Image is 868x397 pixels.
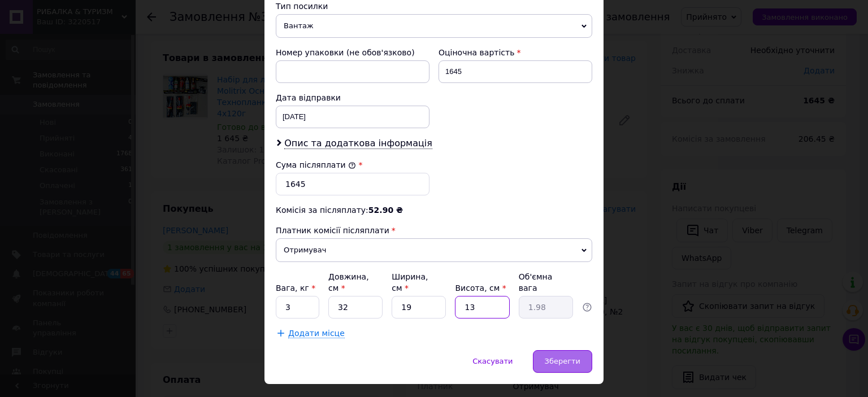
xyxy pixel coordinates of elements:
label: Висота, см [455,283,506,293]
div: Дата відправки [276,92,429,103]
span: Додати місце [288,329,345,338]
span: Тип посилки [276,2,328,11]
span: Скасувати [472,357,513,365]
span: 52.90 ₴ [368,206,403,215]
label: Ширина, см [392,272,428,293]
span: Зберегти [545,357,580,365]
div: Об'ємна вага [519,271,573,294]
span: Опис та додаткова інформація [284,138,432,149]
div: Номер упаковки (не обов'язково) [276,47,429,58]
label: Вага, кг [276,283,315,293]
span: Платник комісії післяплати [276,226,389,235]
div: Оціночна вартість [439,47,592,58]
span: Вантаж [276,14,592,38]
label: Довжина, см [328,272,369,293]
span: Отримувач [276,238,592,262]
label: Сума післяплати [276,160,356,169]
div: Комісія за післяплату: [276,204,592,216]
